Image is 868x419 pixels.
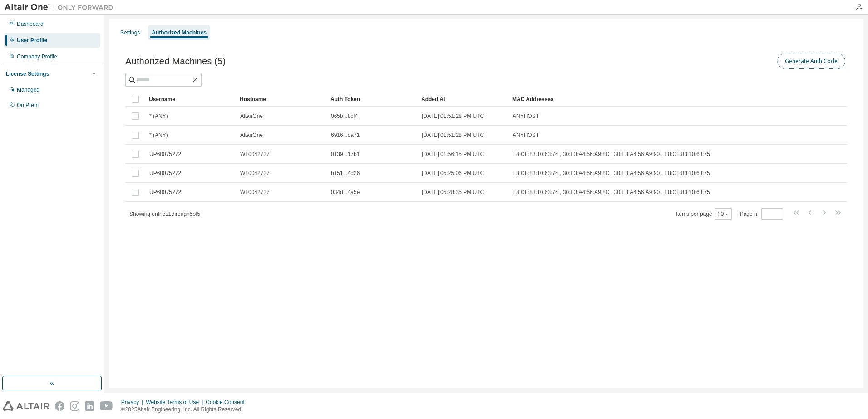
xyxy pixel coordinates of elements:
p: © 2025 Altair Engineering, Inc. All Rights Reserved. [121,406,250,414]
div: MAC Addresses [512,92,752,107]
img: facebook.svg [55,401,64,411]
span: [DATE] 01:51:28 PM UTC [422,132,484,139]
span: E8:CF:83:10:63:74 , 30:E3:A4:56:A9:8C , 30:E3:A4:56:A9:90 , E8:CF:83:10:63:75 [513,170,710,177]
span: E8:CF:83:10:63:74 , 30:E3:A4:56:A9:8C , 30:E3:A4:56:A9:90 , E8:CF:83:10:63:75 [513,189,710,196]
span: 065b...8cf4 [331,112,358,120]
div: On Prem [17,102,39,109]
span: WL0042727 [240,189,270,196]
span: 034d...4a5e [331,189,360,196]
div: Cookie Consent [206,399,250,406]
div: Dashboard [17,20,44,28]
span: AltairOne [240,132,263,139]
div: Privacy [121,399,146,406]
span: [DATE] 01:51:28 PM UTC [422,112,484,120]
div: Settings [120,29,140,36]
span: WL0042727 [240,151,270,158]
span: WL0042727 [240,170,270,177]
span: UP60075272 [149,189,181,196]
span: Items per page [676,208,732,220]
div: Hostname [240,92,323,107]
div: Managed [17,86,39,93]
div: Website Terms of Use [146,399,206,406]
span: AltairOne [240,112,263,120]
div: User Profile [17,37,47,44]
span: Showing entries 1 through 5 of 5 [129,211,200,217]
span: 6916...da71 [331,132,360,139]
button: 10 [717,210,730,218]
img: youtube.svg [100,401,113,411]
span: * (ANY) [149,132,168,139]
img: Altair One [5,3,118,12]
div: License Settings [6,70,49,78]
span: Authorized Machines (5) [125,56,226,67]
span: [DATE] 01:56:15 PM UTC [422,151,484,158]
button: Generate Auth Code [777,54,845,69]
span: [DATE] 05:25:06 PM UTC [422,170,484,177]
span: UP60075272 [149,170,181,177]
div: Company Profile [17,53,57,60]
span: UP60075272 [149,151,181,158]
img: instagram.svg [70,401,79,411]
span: ANYHOST [513,132,539,139]
img: linkedin.svg [85,401,94,411]
span: * (ANY) [149,112,168,120]
span: [DATE] 05:28:35 PM UTC [422,189,484,196]
div: Username [149,92,232,107]
span: Page n. [740,208,783,220]
div: Added At [421,92,505,107]
span: E8:CF:83:10:63:74 , 30:E3:A4:56:A9:8C , 30:E3:A4:56:A9:90 , E8:CF:83:10:63:75 [513,151,710,158]
span: 0139...17b1 [331,151,360,158]
img: altair_logo.svg [3,401,49,411]
div: Authorized Machines [152,29,207,36]
span: ANYHOST [513,112,539,120]
div: Auth Token [330,92,414,107]
span: b151...4d26 [331,170,360,177]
